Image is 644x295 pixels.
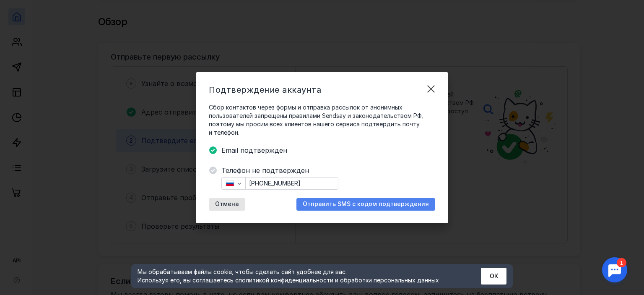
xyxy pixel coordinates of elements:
[215,201,239,208] span: Отмена
[481,268,506,285] button: ОК
[209,198,245,211] button: Отмена
[303,201,429,208] span: Отправить SMS с кодом подтверждения
[296,198,435,211] button: Отправить SMS с кодом подтверждения
[209,103,435,137] span: Сбор контактов через формы и отправка рассылок от анонимных пользователей запрещены правилами Sen...
[221,145,435,155] span: Email подтвержден
[138,268,460,285] div: Мы обрабатываем файлы cookie, чтобы сделать сайт удобнее для вас. Используя его, вы соглашаетесь c
[239,277,439,284] a: политикой конфиденциальности и обработки персональных данных
[221,165,435,175] span: Телефон не подтвержден
[209,85,321,95] span: Подтверждение аккаунта
[19,5,29,14] div: 1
